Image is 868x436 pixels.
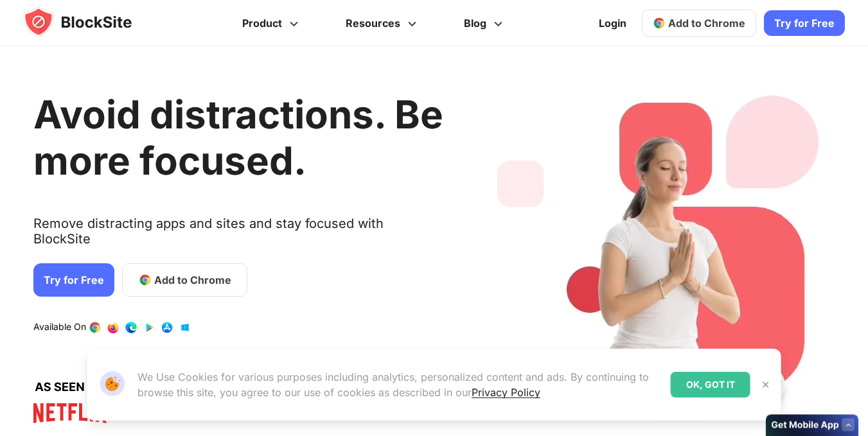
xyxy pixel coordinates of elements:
[764,10,845,36] a: Try for Free
[137,369,660,400] p: We Use Cookies for various purposes including analytics, personalized content and ads. By continu...
[33,263,114,297] a: Try for Free
[33,321,86,334] text: Available On
[33,216,443,257] text: Remove distracting apps and sites and stay focused with BlockSite
[23,6,157,37] img: blocksite-icon.5d769676.svg
[653,17,666,30] img: chrome-icon.svg
[671,372,750,397] div: OK, GOT IT
[154,272,231,288] span: Add to Chrome
[122,263,247,297] a: Add to Chrome
[33,91,443,184] h1: Avoid distractions. Be more focused.
[668,17,745,30] span: Add to Chrome
[761,379,771,390] img: Close
[472,386,540,399] a: Privacy Policy
[642,10,756,37] a: Add to Chrome
[591,8,634,39] a: Login
[757,376,774,393] button: Close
